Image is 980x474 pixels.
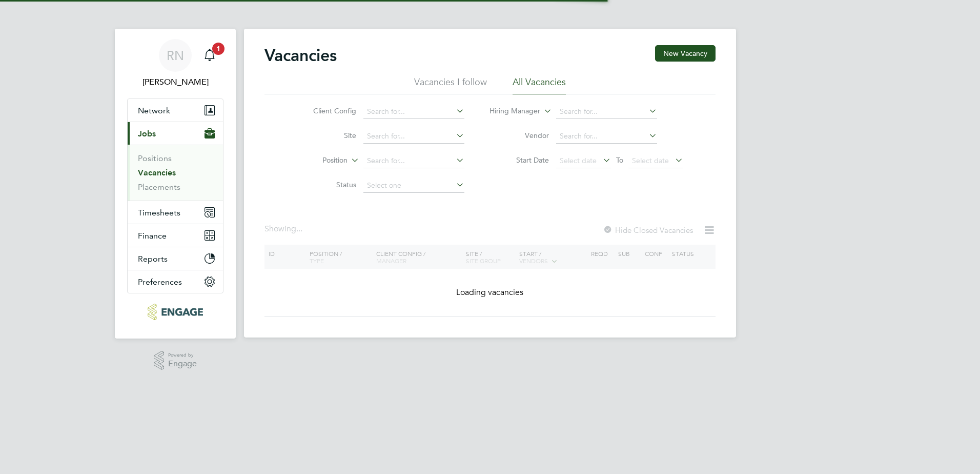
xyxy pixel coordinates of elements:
label: Position [289,155,348,166]
a: Powered byEngage [154,351,197,370]
span: Timesheets [138,208,180,218]
input: Search for... [363,154,464,168]
span: Network [138,106,170,115]
span: Preferences [138,277,182,287]
a: Placements [138,182,180,192]
img: conceptresources-logo-retina.png [148,304,202,320]
a: Positions [138,153,172,163]
a: 1 [199,39,220,72]
span: Select date [560,156,597,165]
nav: Main navigation [115,29,236,339]
span: Jobs [138,129,156,139]
button: Reports [128,247,223,270]
label: Client Config [297,106,356,115]
input: Select one [363,179,464,193]
input: Search for... [556,105,657,119]
a: Vacancies [138,168,176,177]
span: Engage [168,360,197,368]
span: Reports [138,254,168,264]
label: Hiring Manager [481,106,540,116]
a: Go to home page [127,304,223,320]
button: Finance [128,224,223,247]
span: Select date [632,156,669,165]
span: Rachel Newman Jones [127,76,223,88]
div: Showing [264,224,304,234]
label: Start Date [490,155,549,165]
label: Vendor [490,131,549,140]
button: Timesheets [128,201,223,224]
label: Hide Closed Vacancies [603,225,693,235]
span: Finance [138,231,167,241]
input: Search for... [363,105,464,119]
label: Status [297,180,356,189]
button: New Vacancy [655,45,716,62]
button: Preferences [128,270,223,293]
span: ... [296,224,302,234]
div: Jobs [128,145,223,201]
button: Jobs [128,122,223,145]
input: Search for... [556,129,657,144]
h2: Vacancies [264,45,337,66]
span: 1 [212,43,224,55]
span: Powered by [168,351,197,360]
span: To [613,153,626,167]
a: RN[PERSON_NAME] [127,39,223,88]
span: RN [167,49,184,62]
li: All Vacancies [513,76,566,94]
input: Search for... [363,129,464,144]
li: Vacancies I follow [414,76,487,94]
button: Network [128,99,223,122]
label: Site [297,131,356,140]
